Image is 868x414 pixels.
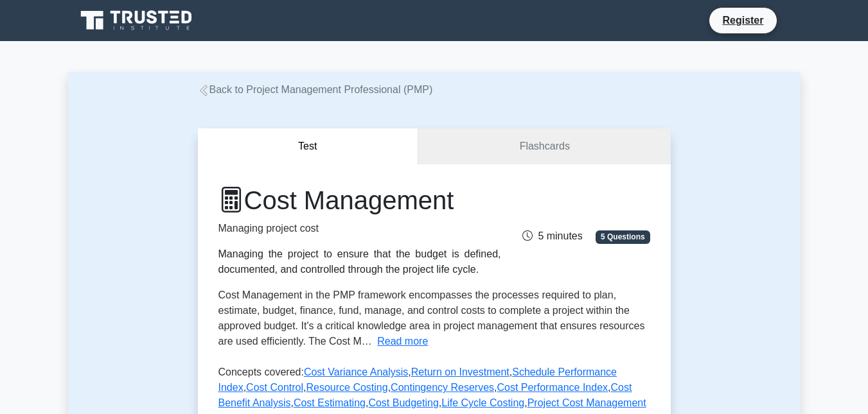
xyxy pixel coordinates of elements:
a: Resource Costing [306,382,387,393]
h1: Cost Management [218,185,501,216]
a: Cost Control [246,382,303,393]
span: 5 minutes [522,230,582,241]
a: Register [714,12,771,28]
a: Flashcards [418,128,670,165]
div: Managing the project to ensure that the budget is defined, documented, and controlled through the... [218,246,501,277]
span: 5 Questions [596,230,650,243]
p: Managing project cost [218,221,501,236]
button: Test [198,128,419,165]
a: Life Cycle Costing [441,397,524,408]
button: Read more [377,334,428,349]
a: Cost Budgeting [368,397,438,408]
a: Contingency Reserves [391,382,494,393]
span: Cost Management in the PMP framework encompasses the processes required to plan, estimate, budget... [218,289,645,347]
a: Return on Investment [411,367,509,377]
a: Back to Project Management Professional (PMP) [198,84,433,95]
a: Cost Variance Analysis [304,367,408,377]
a: Cost Estimating [294,397,366,408]
a: Cost Performance Index [497,382,608,393]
